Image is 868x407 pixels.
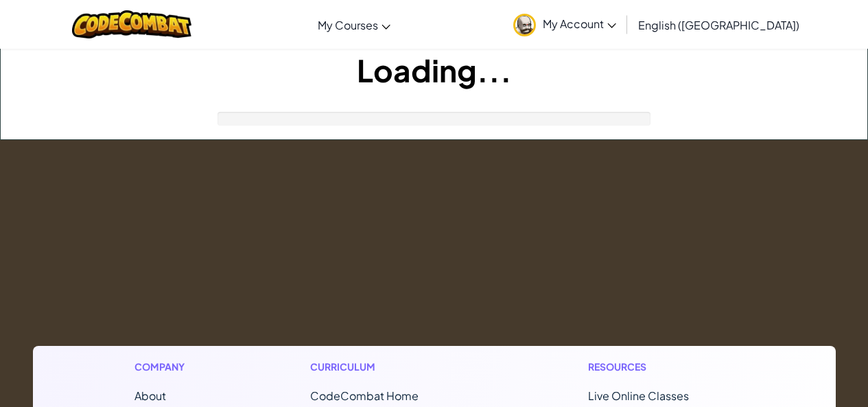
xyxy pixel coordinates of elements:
a: My Account [506,3,623,46]
span: My Account [543,16,616,31]
h1: Resources [588,360,734,374]
h1: Company [134,360,198,374]
span: CodeCombat Home [310,388,419,403]
a: My Courses [311,6,397,43]
a: English ([GEOGRAPHIC_DATA]) [631,6,806,43]
img: CodeCombat logo [72,10,192,38]
span: English ([GEOGRAPHIC_DATA]) [638,18,799,32]
h1: Loading... [1,49,867,91]
h1: Curriculum [310,360,476,374]
a: Live Online Classes [588,388,689,403]
span: My Courses [318,18,378,32]
a: About [134,388,166,403]
img: avatar [513,14,536,36]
